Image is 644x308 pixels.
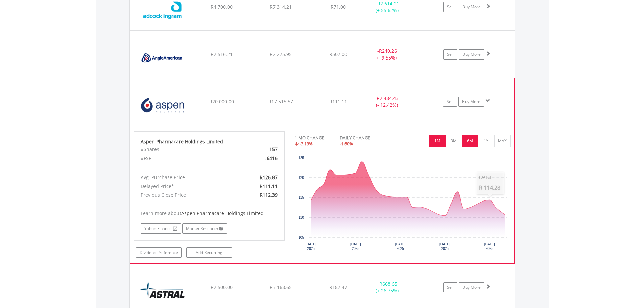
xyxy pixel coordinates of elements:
span: R111.11 [260,183,278,189]
span: R2 614.21 [377,0,399,7]
text: 110 [298,216,304,219]
div: + (+ 55.62%) [362,0,413,14]
text: 105 [298,236,304,239]
a: Dividend Preference [136,247,182,258]
button: 6M [462,135,478,147]
div: .6416 [234,154,283,163]
a: Sell [443,49,457,60]
img: EQU.ZA.APN.png [134,87,192,123]
div: #FSR [136,154,234,163]
div: Chart. Highcharts interactive chart. [295,154,511,255]
text: [DATE] 2025 [395,242,406,251]
div: 1 MO CHANGE [295,135,324,141]
a: Sell [443,2,457,12]
text: 120 [298,176,304,180]
div: Avg. Purchase Price [136,173,234,182]
div: - (- 12.42%) [361,95,412,109]
span: R2 275.95 [270,51,292,57]
div: + (+ 26.75%) [362,281,413,294]
text: [DATE] 2025 [306,242,316,251]
span: R4 700.00 [211,4,233,10]
span: R17 515.57 [268,98,293,105]
span: -1.60% [340,141,353,147]
button: 1M [429,135,446,147]
span: R20 000.00 [209,98,234,105]
span: Aspen Pharmacare Holdings Limited [181,210,264,216]
a: Sell [443,97,457,107]
a: Buy More [459,2,484,12]
span: R507.00 [329,51,347,57]
div: Delayed Price* [136,182,234,191]
span: -3.13% [300,141,313,147]
div: #Shares [136,145,234,154]
span: R187.47 [329,284,347,290]
text: [DATE] 2025 [350,242,361,251]
a: Yahoo Finance [141,223,181,234]
span: R7 314.21 [270,4,292,10]
span: R668.65 [379,281,397,287]
text: 115 [298,196,304,199]
div: Aspen Pharmacare Holdings Limited [141,138,278,145]
a: Sell [443,282,457,292]
span: R240.26 [379,48,397,54]
span: R111.11 [329,98,347,105]
a: Market Research [182,223,227,234]
img: EQU.ZA.AGL.png [133,40,191,76]
button: 3M [446,135,462,147]
button: MAX [494,135,511,147]
text: [DATE] 2025 [484,242,495,251]
span: R2 484.43 [377,95,399,101]
a: Add Recurring [186,247,232,258]
svg: Interactive chart [295,154,510,255]
span: R112.39 [260,192,278,198]
span: R126.87 [260,174,278,181]
div: DAILY CHANGE [340,135,394,141]
div: - (- 9.55%) [362,48,413,61]
div: Previous Close Price [136,191,234,199]
span: R71.00 [331,4,346,10]
span: R3 168.65 [270,284,292,290]
text: [DATE] 2025 [439,242,450,251]
a: Buy More [458,97,484,107]
a: Buy More [459,49,484,60]
text: 125 [298,156,304,160]
button: 1Y [478,135,495,147]
span: R2 516.21 [211,51,233,57]
span: R2 500.00 [211,284,233,290]
div: 157 [234,145,283,154]
div: Learn more about [141,210,278,217]
a: Buy More [459,282,484,292]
